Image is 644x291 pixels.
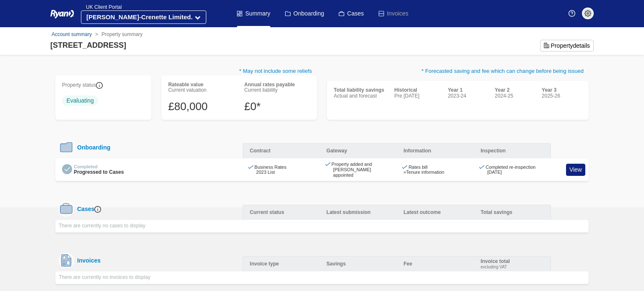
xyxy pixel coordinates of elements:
[403,170,467,175] div: » Tenure information
[50,40,126,51] div: [STREET_ADDRESS]
[62,82,145,89] div: Property status
[480,265,510,270] div: excluding VAT
[168,82,234,88] div: Rateable value
[244,82,310,88] div: Annual rates payable
[334,93,384,99] div: Actual and forecast
[542,93,582,99] div: 2025-26
[397,256,474,271] div: Fee
[74,164,124,170] div: Completed
[540,40,594,52] button: Propertydetails
[59,274,151,280] span: There are currently no invoices to display
[74,144,110,151] div: Onboarding
[320,143,397,158] div: Gateway
[55,67,317,75] p: * May not include some reliefs
[487,170,502,175] time: [DATE]
[59,223,145,229] span: There are currently no cases to display
[92,31,143,38] li: Property summary
[403,165,467,170] div: Rates bill
[320,205,397,220] div: Latest submission
[584,10,591,17] img: settings
[394,88,441,93] div: Historical
[168,100,234,113] div: £80,000
[244,88,310,93] div: Current liability
[480,259,510,265] div: Invoice total
[397,205,474,220] div: Latest outcome
[86,13,192,21] strong: [PERSON_NAME]-Crenette Limited.
[62,95,98,106] span: Evaluating
[327,67,589,81] p: * Forecasted saving and fee which can change before being issued
[448,93,488,99] div: 2023-24
[397,143,474,158] div: Information
[81,10,206,24] button: [PERSON_NAME]-Crenette Limited.
[334,88,384,93] div: Total liability savings
[74,206,101,213] div: Cases
[243,205,320,220] div: Current status
[566,164,585,176] a: View
[249,165,313,175] div: Business Rates 2023 List
[448,88,488,93] div: Year 1
[542,88,582,93] div: Year 3
[74,169,124,175] span: Progressed to Cases
[81,4,122,10] span: UK Client Portal
[327,162,390,178] div: Property added and [PERSON_NAME] appointed
[243,256,320,271] div: Invoice type
[551,42,573,49] span: Property
[394,93,441,99] div: Pre [DATE]
[474,205,551,220] div: Total savings
[480,165,544,175] div: Completed re-inspection
[495,88,535,93] div: Year 2
[474,143,551,158] div: Inspection
[320,256,397,271] div: Savings
[52,31,92,37] a: Account summary
[168,88,234,93] div: Current valuation
[495,93,535,99] div: 2024-25
[569,10,575,17] img: Help
[74,257,101,264] div: Invoices
[243,143,320,158] div: Contract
